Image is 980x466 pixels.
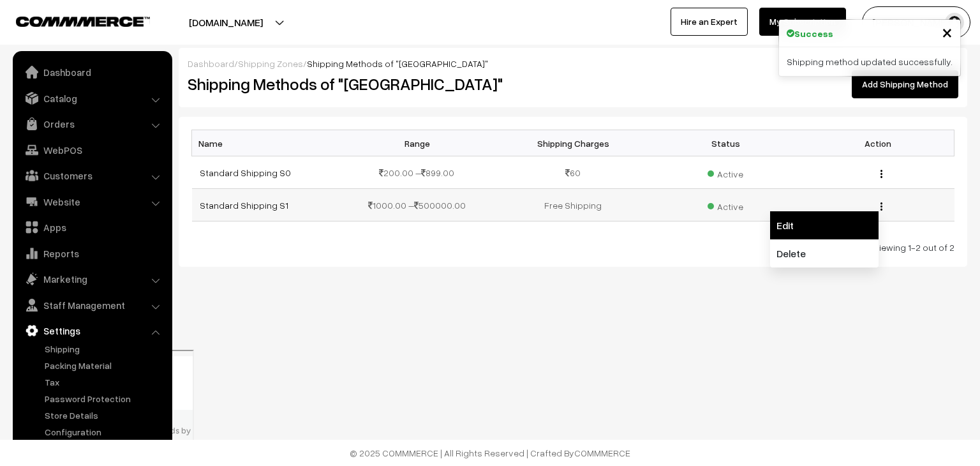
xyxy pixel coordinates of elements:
[16,61,168,84] a: Dashboard
[497,189,650,222] td: Free Shipping
[36,20,63,31] div: v 4.0.24
[16,164,168,187] a: Customers
[144,6,308,38] button: [DOMAIN_NAME]
[16,216,168,239] a: Apps
[880,170,882,178] img: Menu
[20,20,31,31] img: logo_orange.svg
[779,47,960,76] div: Shipping method updated successfully.
[16,139,168,162] a: WebPOS
[862,6,970,38] button: [PERSON_NAME]…
[942,22,953,41] button: Close
[33,33,140,43] div: Domain: [DOMAIN_NAME]
[191,241,954,254] div: Currently viewing 1-2 out of 2
[307,58,488,69] span: Shipping Methods of "[GEOGRAPHIC_DATA]"
[16,294,168,317] a: Staff Management
[497,130,650,156] th: Shipping Charges
[41,342,168,356] a: Shipping
[188,58,234,69] a: Dashboard
[16,87,168,110] a: Catalog
[708,197,743,213] span: Active
[127,74,137,84] img: tab_keywords_by_traffic_grey.svg
[48,75,114,84] div: Domain Overview
[497,156,650,189] td: 60
[238,58,303,69] a: Shipping Zones
[16,267,168,290] a: Marketing
[188,74,563,94] h2: Shipping Methods of "[GEOGRAPHIC_DATA]"
[41,359,168,372] a: Packing Material
[192,130,345,156] th: Name
[345,130,497,156] th: Range
[200,167,291,178] a: Standard Shipping S0
[16,190,168,213] a: Website
[945,13,964,32] img: user
[16,242,168,265] a: Reports
[708,164,743,181] span: Active
[671,8,748,36] a: Hire an Expert
[16,13,128,28] a: COMMMERCE
[942,20,953,43] span: ×
[880,202,882,211] img: Menu
[41,392,168,405] a: Password Protection
[345,156,497,189] td: 200.00 – 899.00
[759,8,846,36] a: My Subscription
[16,112,168,135] a: Orders
[770,211,879,239] a: Edit
[20,33,31,43] img: website_grey.svg
[141,75,215,84] div: Keywords by Traffic
[650,130,802,156] th: Status
[794,27,833,40] strong: Success
[188,57,958,70] div: / /
[200,200,288,211] a: Standard Shipping S1
[345,189,497,222] td: 1000.00 – 500000.00
[574,447,630,458] a: COMMMERCE
[41,425,168,439] a: Configuration
[802,130,954,156] th: Action
[770,239,879,267] a: Delete
[41,375,168,389] a: Tax
[16,17,150,26] img: COMMMERCE
[41,409,168,422] a: Store Details
[34,74,45,84] img: tab_domain_overview_orange.svg
[16,319,168,342] a: Settings
[852,70,958,98] a: Add Shipping Method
